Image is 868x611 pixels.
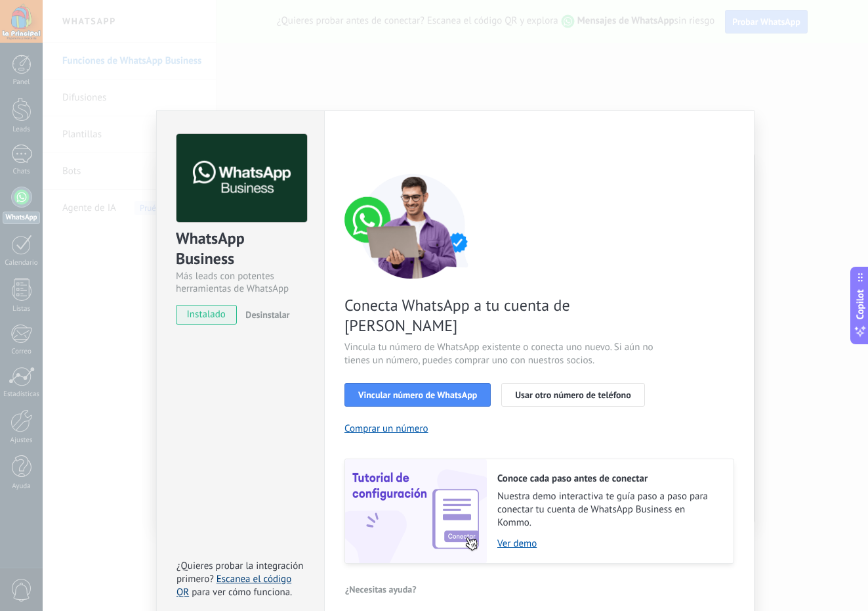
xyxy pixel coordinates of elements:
[245,309,289,321] span: Desinstalar
[344,383,491,407] button: Vincular número de WhatsApp
[344,579,417,599] button: ¿Necesitas ayuda?
[497,537,720,550] a: Ver demo
[854,290,867,320] span: Copilot
[515,390,630,399] span: Usar otro número de teléfono
[345,585,417,594] span: ¿Necesitas ayuda?
[176,134,307,223] img: logo_main.png
[358,390,477,399] span: Vincular número de WhatsApp
[176,228,305,270] div: WhatsApp Business
[176,305,236,325] span: instalado
[497,472,720,485] h2: Conoce cada paso antes de conectar
[344,173,482,279] img: connect number
[240,305,289,325] button: Desinstalar
[501,383,644,407] button: Usar otro número de teléfono
[192,586,292,599] span: para ver cómo funciona.
[344,422,428,435] button: Comprar un número
[176,560,304,585] span: ¿Quieres probar la integración primero?
[176,270,305,295] div: Más leads con potentes herramientas de WhatsApp
[497,490,720,530] span: Nuestra demo interactiva te guía paso a paso para conectar tu cuenta de WhatsApp Business en Kommo.
[344,341,657,367] span: Vincula tu número de WhatsApp existente o conecta uno nuevo. Si aún no tienes un número, puedes c...
[176,573,291,599] a: Escanea el código QR
[344,295,657,336] span: Conecta WhatsApp a tu cuenta de [PERSON_NAME]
